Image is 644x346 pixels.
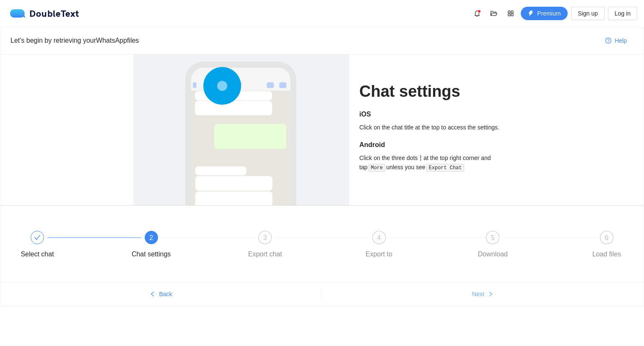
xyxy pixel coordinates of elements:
[21,248,54,261] div: Select chat
[582,231,631,261] div: 6Load files
[34,234,41,241] span: check
[468,231,582,261] div: 5Download
[504,10,517,17] span: appstore
[615,36,627,45] span: Help
[487,7,501,20] button: folder-open
[0,287,322,301] button: leftBack
[578,9,597,18] span: Sign up
[537,9,561,18] span: Premium
[528,10,534,17] span: thunderbolt
[132,248,171,261] div: Chat settings
[608,7,637,20] button: Log in
[488,10,500,17] span: folder-open
[359,123,511,132] div: Click on the chat title at the top to access the settings.
[10,9,79,18] div: DoubleText
[359,82,511,101] h1: Chat settings
[418,155,423,161] b: ⋮
[10,35,599,46] div: Let's begin by retrieving your WhatsApp files
[472,289,484,299] span: Next
[504,7,517,20] button: appstore
[471,10,483,17] span: bell
[359,109,511,119] h5: iOS
[377,234,381,241] span: 4
[10,9,29,18] img: logo
[13,231,127,261] div: Select chat
[355,231,469,261] div: 4Export to
[491,234,495,241] span: 5
[426,164,464,172] code: Export Chat
[359,140,511,150] h5: Android
[10,9,79,18] a: logoDoubleText
[571,7,604,20] button: Sign up
[488,291,493,298] span: right
[159,289,172,299] span: Back
[150,291,156,298] span: left
[248,248,282,261] div: Export chat
[470,7,484,20] button: bell
[149,234,153,241] span: 2
[521,7,568,20] button: thunderboltPremium
[592,248,621,261] div: Load files
[322,287,644,301] button: Nextright
[263,234,267,241] span: 3
[605,234,609,241] span: 6
[615,9,631,18] span: Log in
[605,38,611,44] span: question-circle
[599,34,634,47] button: question-circleHelp
[366,248,392,261] div: Export to
[241,231,355,261] div: 3Export chat
[127,231,241,261] div: 2Chat settings
[369,164,385,172] code: More
[478,248,508,261] div: Download
[359,153,511,172] div: Click on the three dots at the top right corner and tap unless you see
